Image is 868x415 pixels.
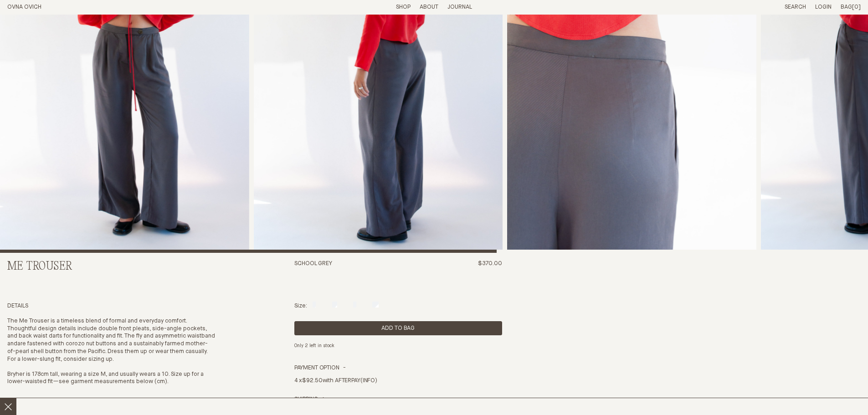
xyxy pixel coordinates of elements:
[785,4,806,10] a: Search
[7,318,215,364] p: The Me Trouser is a timeless blend of formal and everyday comfort. Thoughtful design details incl...
[294,396,325,404] a: Shipping
[815,4,832,10] a: Login
[294,302,307,310] p: Size:
[420,4,438,11] summary: About
[302,378,322,384] span: $92.50
[294,321,502,335] button: Add product to cart
[841,4,852,10] span: Bag
[396,4,411,10] a: Shop
[372,303,379,309] label: XL
[7,4,41,10] a: Home
[7,371,204,385] span: Bryher is 178cm tall, wearing a size M, and usually wears a 10. Size up for a lower-waisted fit—s...
[447,4,472,10] a: Journal
[7,302,215,310] h4: Details
[332,303,337,309] label: M
[294,372,502,396] div: 4 x with AFTERPAY
[313,303,316,309] label: S
[353,303,356,309] label: L
[294,343,334,348] em: Only 2 left in stock
[478,261,502,266] span: $370.00
[294,260,332,295] h3: School Grey
[852,4,861,10] span: [0]
[360,378,377,384] a: (INFO)
[294,364,346,372] summary: Payment Option
[7,260,215,273] h2: Me Trouser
